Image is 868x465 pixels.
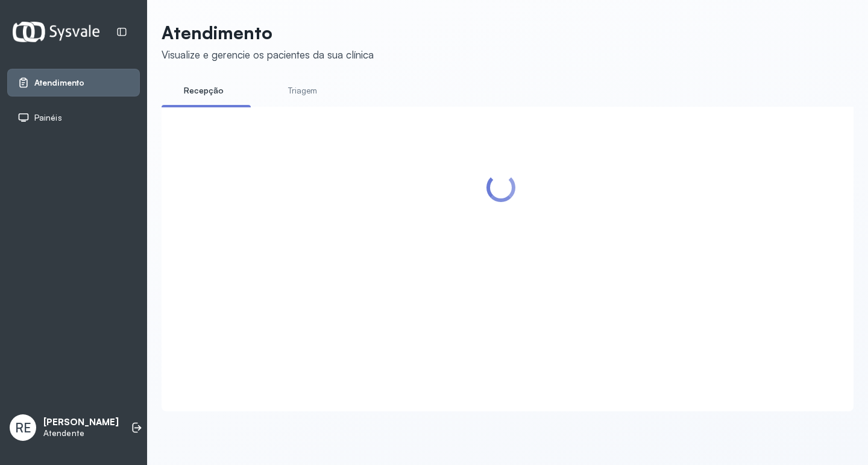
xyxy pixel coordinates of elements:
p: Atendimento [162,22,374,43]
a: Triagem [260,81,345,101]
p: [PERSON_NAME] [43,417,119,428]
span: Painéis [34,113,62,123]
span: Atendimento [34,78,84,88]
a: Recepção [162,81,246,101]
p: Atendente [43,428,119,438]
a: Atendimento [17,77,130,89]
img: Logotipo do estabelecimento [13,22,99,42]
div: Visualize e gerencie os pacientes da sua clínica [162,48,374,61]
